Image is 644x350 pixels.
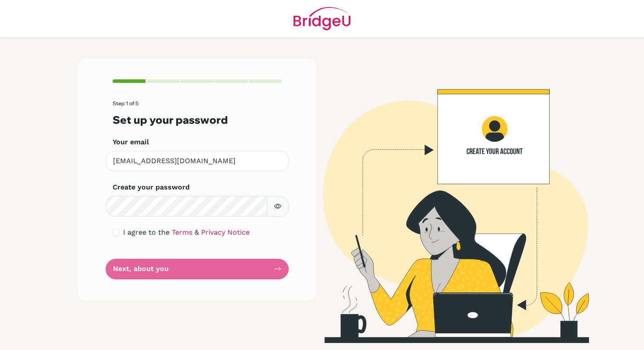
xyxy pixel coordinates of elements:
span: & [195,228,199,236]
label: Your email [113,137,149,147]
a: Privacy Notice [201,228,250,236]
input: Insert your email* [106,151,289,171]
label: Create your password [113,182,190,193]
h3: Set up your password [113,114,282,126]
span: I agree to the [123,228,170,236]
a: Terms [172,228,192,236]
span: Step 1 of 5 [113,100,138,107]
